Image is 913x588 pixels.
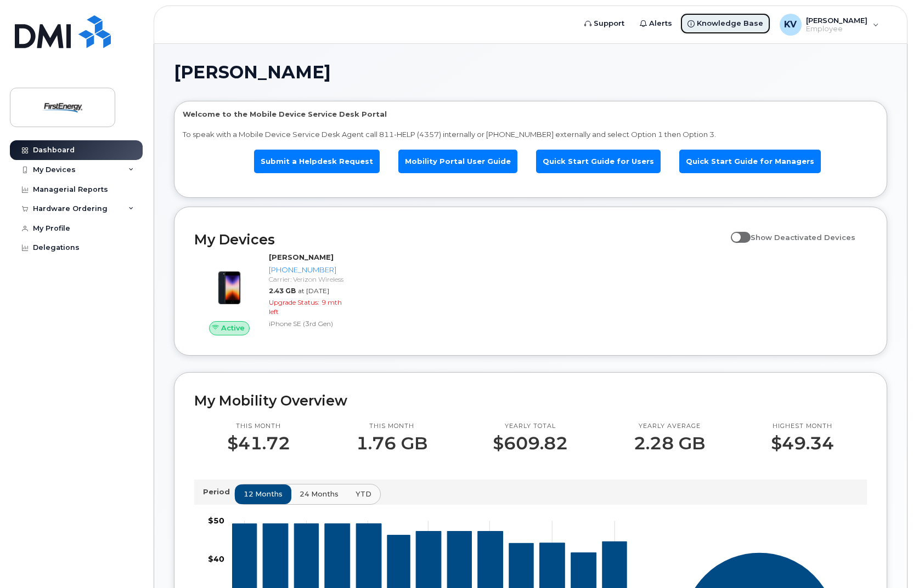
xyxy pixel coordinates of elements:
p: This month [356,422,427,431]
input: Show Deactivated Devices [731,227,740,236]
p: 1.76 GB [356,433,427,453]
p: Yearly total [493,422,568,431]
h2: My Devices [194,231,725,248]
span: Upgrade Status: [269,298,319,306]
p: Welcome to the Mobile Device Service Desk Portal [183,109,878,119]
a: Mobility Portal User Guide [398,150,517,173]
span: Show Deactivated Devices [751,233,855,242]
p: This month [227,422,290,431]
span: 24 months [300,489,339,499]
tspan: $40 [208,554,224,564]
p: $49.34 [771,433,834,453]
div: [PHONE_NUMBER] [269,265,348,275]
span: YTD [356,489,371,499]
div: iPhone SE (3rd Gen) [269,319,348,328]
p: To speak with a Mobile Device Service Desk Agent call 811-HELP (4357) internally or [PHONE_NUMBER... [183,129,878,140]
span: 2.43 GB [269,287,296,295]
p: Yearly average [634,422,705,431]
p: Period [203,487,234,497]
strong: [PERSON_NAME] [269,253,334,261]
a: Quick Start Guide for Managers [679,150,821,173]
span: [PERSON_NAME] [174,64,331,81]
div: Carrier: Verizon Wireless [269,275,348,284]
span: at [DATE] [298,287,329,295]
span: 9 mth left [269,298,342,316]
p: Highest month [771,422,834,431]
p: $609.82 [493,433,568,453]
iframe: Messenger Launcher [865,540,905,580]
a: Submit a Helpdesk Request [254,150,380,173]
p: $41.72 [227,433,290,453]
tspan: $50 [208,516,224,526]
h2: My Mobility Overview [194,392,867,409]
a: Quick Start Guide for Users [536,150,661,173]
img: image20231002-3703462-1angbar.jpeg [203,258,256,310]
span: Active [221,323,245,333]
a: Active[PERSON_NAME][PHONE_NUMBER]Carrier: Verizon Wireless2.43 GBat [DATE]Upgrade Status:9 mth le... [194,252,353,335]
p: 2.28 GB [634,433,705,453]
